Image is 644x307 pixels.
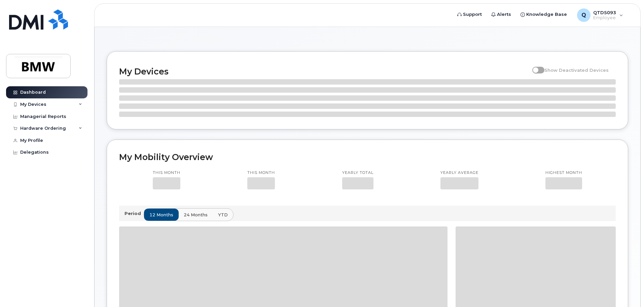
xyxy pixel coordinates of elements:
[119,66,529,76] h2: My Devices
[119,152,616,162] h2: My Mobility Overview
[153,170,180,176] p: This month
[440,170,478,176] p: Yearly average
[184,212,208,218] span: 24 months
[532,64,538,69] input: Show Deactivated Devices
[124,210,144,217] p: Period
[342,170,373,176] p: Yearly total
[545,170,582,176] p: Highest month
[218,212,228,218] span: YTD
[247,170,275,176] p: This month
[544,67,609,73] span: Show Deactivated Devices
